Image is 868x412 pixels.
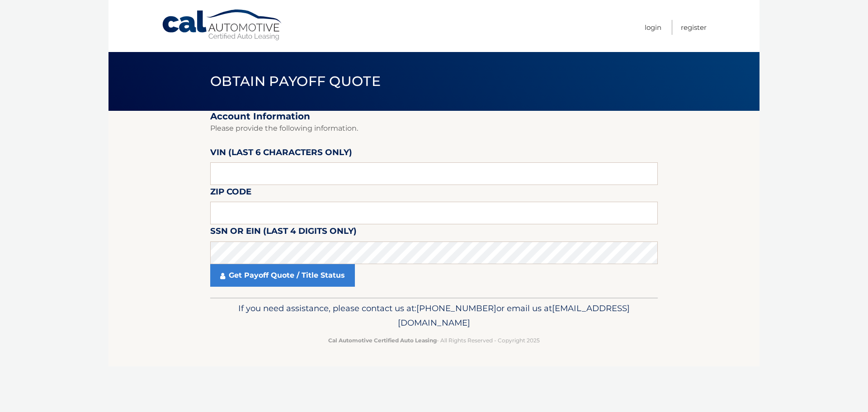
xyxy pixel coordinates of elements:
p: Please provide the following information. [210,122,658,135]
a: Login [645,20,661,35]
label: VIN (last 6 characters only) [210,146,352,162]
h2: Account Information [210,111,658,122]
span: [PHONE_NUMBER] [416,303,496,313]
a: Register [681,20,707,35]
a: Cal Automotive [161,9,283,41]
label: SSN or EIN (last 4 digits only) [210,224,357,241]
a: Get Payoff Quote / Title Status [210,264,355,287]
span: Obtain Payoff Quote [210,73,381,90]
label: Zip Code [210,185,251,202]
p: If you need assistance, please contact us at: or email us at [216,301,652,330]
p: - All Rights Reserved - Copyright 2025 [216,336,652,345]
strong: Cal Automotive Certified Auto Leasing [328,337,437,344]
